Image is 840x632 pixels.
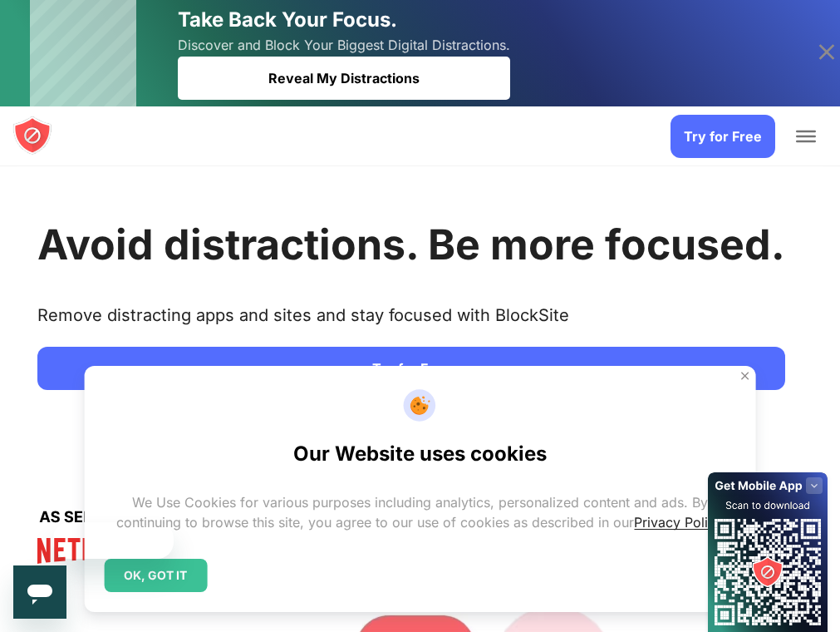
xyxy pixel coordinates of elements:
span: Take Back Your Focus. [178,7,397,32]
div: OK, GOT IT [104,559,207,592]
button: Toggle Menu [796,131,816,142]
p: We Use Cookies for various purposes including analytics, personalized content and ads. By continu... [104,492,736,532]
img: Close [739,369,752,383]
a: blocksite logo [12,116,52,158]
span: Discover and Block Your Biggest Digital Distractions. [178,33,510,57]
div: Reveal My Distractions [178,57,510,100]
text: Remove distracting apps and sites and stay focused with BlockSite [37,305,569,338]
iframe: Message from company [53,522,174,559]
a: Privacy Policy [634,514,723,531]
h2: Our Website uses cookies [293,442,547,466]
h1: Avoid distractions. Be more focused. [37,220,785,269]
iframe: Button to launch messaging window [13,565,66,619]
img: blocksite logo [12,116,52,156]
a: Try for Free [37,347,785,390]
a: Try for Free [671,115,775,158]
button: Close [734,365,756,387]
